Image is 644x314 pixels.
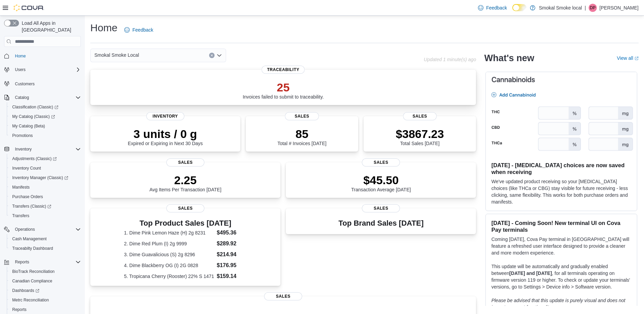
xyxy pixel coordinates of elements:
[12,93,81,102] span: Catalog
[10,244,81,252] span: Traceabilty Dashboard
[10,267,81,276] span: BioTrack Reconciliation
[12,194,43,199] span: Purchase Orders
[7,276,84,286] button: Canadian Compliance
[10,122,81,130] span: My Catalog (Beta)
[217,261,247,269] dd: $176.95
[217,229,247,237] dd: $495.36
[217,240,247,248] dd: $289.92
[351,173,411,187] p: $45.50
[12,246,53,251] span: Traceabilty Dashboard
[10,174,71,182] a: Inventory Manager (Classic)
[12,80,37,88] a: Customers
[10,174,81,182] span: Inventory Manager (Classic)
[1,93,84,102] button: Catalog
[634,56,639,60] svg: External link
[491,162,631,175] h3: [DATE] - [MEDICAL_DATA] choices are now saved when receiving
[10,132,81,140] span: Promotions
[10,155,59,163] a: Adjustments (Classic)
[10,202,81,210] span: Transfers (Classic)
[128,127,203,146] div: Expired or Expiring in Next 30 Days
[338,219,424,227] h3: Top Brand Sales [DATE]
[10,193,81,201] span: Purchase Orders
[10,277,55,285] a: Canadian Compliance
[10,122,48,130] a: My Catalog (Beta)
[277,127,326,141] p: 85
[491,263,631,290] p: This update will be automatically and gradually enabled between , for all terminals operating on ...
[10,103,61,111] a: Classification (Classic)
[589,4,597,12] div: Devin Peters
[1,257,84,267] button: Reports
[217,53,222,58] button: Open list of options
[10,296,81,304] span: Metrc Reconciliation
[12,145,81,153] span: Inventory
[7,173,84,182] a: Inventory Manager (Classic)
[12,156,57,161] span: Adjustments (Classic)
[14,4,44,11] img: Cova
[15,81,35,87] span: Customers
[7,131,84,140] button: Promotions
[362,204,400,212] span: Sales
[10,183,81,191] span: Manifests
[277,127,326,146] div: Total # Invoices [DATE]
[132,27,153,33] span: Feedback
[12,278,52,284] span: Canadian Compliance
[124,251,214,258] dt: 3. Dime Guavalicious (S) 2g 8296
[396,127,444,146] div: Total Sales [DATE]
[10,212,81,220] span: Transfers
[403,112,437,120] span: Sales
[15,53,26,59] span: Home
[217,250,247,259] dd: $214.94
[12,123,45,129] span: My Catalog (Beta)
[7,102,84,112] a: Classification (Classic)
[509,271,552,276] strong: [DATE] and [DATE]
[7,244,84,253] button: Traceabilty Dashboard
[10,286,81,295] span: Dashboards
[10,244,56,252] a: Traceabilty Dashboard
[285,112,319,120] span: Sales
[10,164,44,172] a: Inventory Count
[243,81,324,100] div: Invoices failed to submit to traceability.
[124,229,214,236] dt: 1. Dime Pink Lemon Haze (H) 2g 8231
[264,292,302,300] span: Sales
[10,155,81,163] span: Adjustments (Classic)
[10,306,81,314] span: Reports
[10,306,29,314] a: Reports
[149,173,221,192] div: Avg Items Per Transaction [DATE]
[166,204,204,212] span: Sales
[209,53,215,58] button: Clear input
[12,93,32,102] button: Catalog
[7,154,84,163] a: Adjustments (Classic)
[10,183,32,191] a: Manifests
[10,103,81,111] span: Classification (Classic)
[12,104,58,110] span: Classification (Classic)
[1,225,84,234] button: Operations
[12,66,81,74] span: Users
[90,21,117,35] h1: Home
[617,55,639,61] a: View allExternal link
[1,144,84,154] button: Inventory
[10,202,54,210] a: Transfers (Classic)
[128,127,203,141] p: 3 units / 0 g
[15,95,29,100] span: Catalog
[15,259,29,265] span: Reports
[10,112,81,121] span: My Catalog (Classic)
[1,78,84,88] button: Customers
[124,219,247,227] h3: Top Product Sales [DATE]
[12,225,81,233] span: Operations
[124,240,214,247] dt: 2. Dime Red Plum (I) 2g 9999
[12,185,30,190] span: Manifests
[262,66,305,74] span: Traceability
[19,20,81,33] span: Load All Apps in [GEOGRAPHIC_DATA]
[7,112,84,121] a: My Catalog (Classic)
[7,234,84,244] button: Cash Management
[12,307,26,312] span: Reports
[491,178,631,205] p: We've updated product receiving so your [MEDICAL_DATA] choices (like THCa or CBG) stay visible fo...
[12,165,41,171] span: Inventory Count
[15,67,25,72] span: Users
[149,173,221,187] p: 2.25
[10,164,81,172] span: Inventory Count
[424,57,476,62] p: Updated 1 minute(s) ago
[124,262,214,269] dt: 4. Dime Blackberry OG (I) 2G 0828
[243,81,324,94] p: 25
